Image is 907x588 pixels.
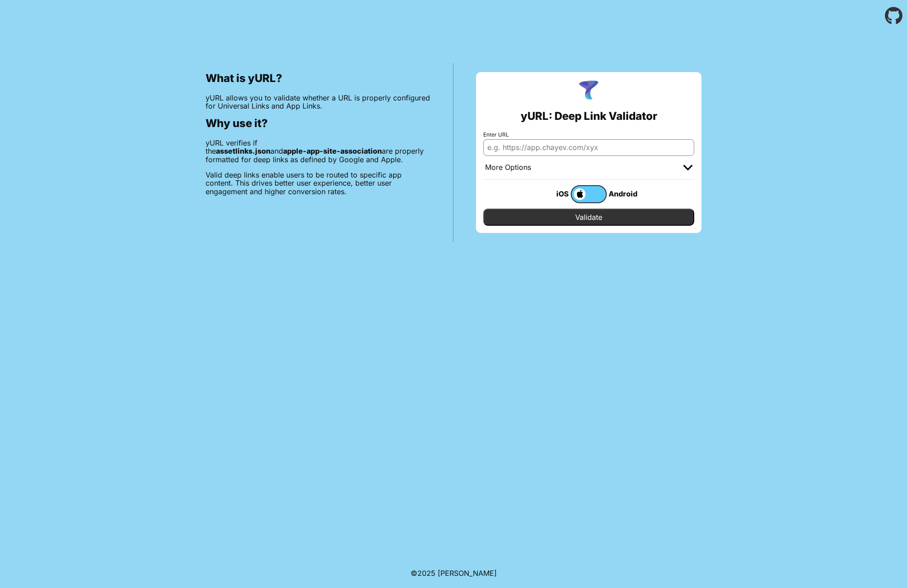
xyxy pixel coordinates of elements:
input: Validate [483,209,694,226]
b: assetlinks.json [216,146,270,155]
h2: What is yURL? [206,72,431,85]
div: iOS [535,188,571,200]
p: yURL allows you to validate whether a URL is properly configured for Universal Links and App Links. [206,94,431,110]
div: Android [607,188,643,200]
img: chevron [683,165,692,170]
p: Valid deep links enable users to be routed to specific app content. This drives better user exper... [206,171,431,196]
label: Enter URL [483,132,694,138]
div: More Options [485,163,531,172]
footer: © [411,558,497,588]
h2: Why use it? [206,117,431,130]
p: yURL verifies if the and are properly formatted for deep links as defined by Google and Apple. [206,139,431,164]
a: Michael Ibragimchayev's Personal Site [438,569,497,578]
input: e.g. https://app.chayev.com/xyx [483,139,694,155]
img: yURL Logo [577,79,600,103]
span: 2025 [417,569,435,578]
h2: yURL: Deep Link Validator [521,110,657,123]
b: apple-app-site-association [283,146,382,155]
